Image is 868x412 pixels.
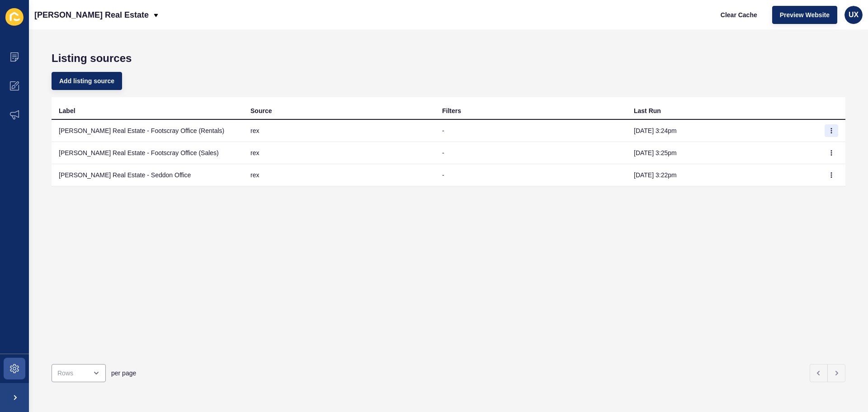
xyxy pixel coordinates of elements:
[627,120,818,142] td: [DATE] 3:24pm
[435,142,627,164] td: -
[250,106,272,115] div: Source
[243,142,435,164] td: rex
[111,369,136,378] span: per page
[713,6,765,24] button: Clear Cache
[849,10,859,19] span: UX
[243,120,435,142] td: rex
[52,142,243,164] td: [PERSON_NAME] Real Estate - Footscray Office (Sales)
[52,364,106,382] div: open menu
[627,164,818,186] td: [DATE] 3:22pm
[52,120,243,142] td: [PERSON_NAME] Real Estate - Footscray Office (Rentals)
[59,76,114,85] span: Add listing source
[627,142,818,164] td: [DATE] 3:25pm
[34,4,149,26] p: [PERSON_NAME] Real Estate
[780,10,830,19] span: Preview Website
[435,164,627,186] td: -
[721,10,757,19] span: Clear Cache
[243,164,435,186] td: rex
[59,106,75,115] div: Label
[442,106,461,115] div: Filters
[634,106,661,115] div: Last Run
[52,72,122,90] button: Add listing source
[435,120,627,142] td: -
[772,6,837,24] button: Preview Website
[52,164,243,186] td: [PERSON_NAME] Real Estate - Seddon Office
[52,52,845,65] h1: Listing sources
